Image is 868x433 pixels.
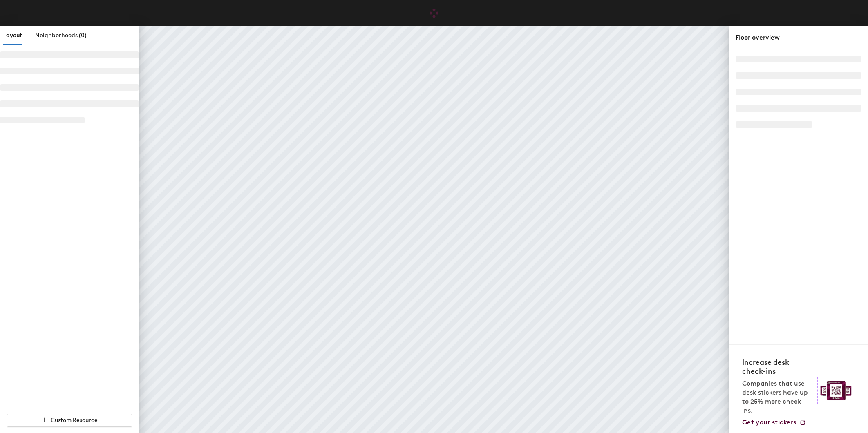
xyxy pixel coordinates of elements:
img: Sticker logo [817,377,855,404]
button: Custom Resource [7,414,132,427]
h4: Increase desk check-ins [742,358,812,376]
span: Get your stickers [742,418,796,426]
span: Layout [3,32,22,39]
span: Neighborhoods (0) [35,32,87,39]
p: Companies that use desk stickers have up to 25% more check-ins. [742,379,812,415]
span: Custom Resource [51,417,98,424]
div: Floor overview [736,33,861,42]
a: Get your stickers [742,418,806,426]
